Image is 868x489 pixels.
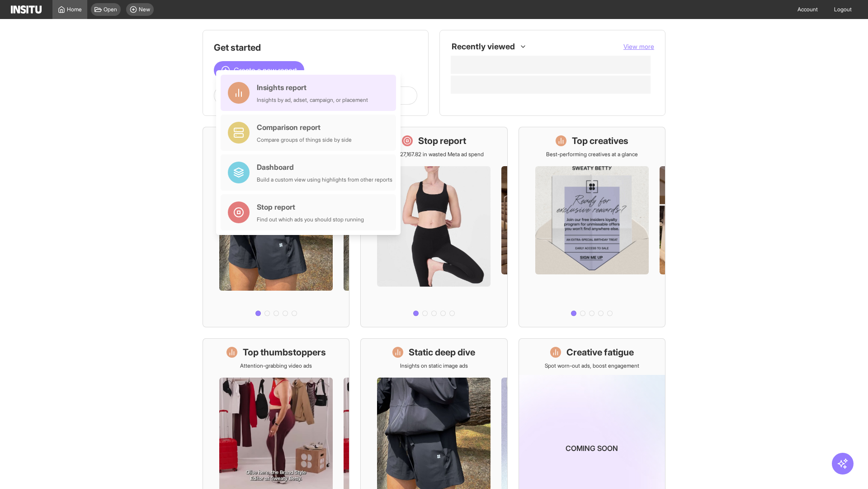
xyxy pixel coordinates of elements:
[418,134,466,147] h1: Stop report
[257,136,352,144] div: Compare groups of things side by side
[203,127,349,327] a: What's live nowSee all active ads instantly
[623,42,654,51] button: View more
[257,201,364,212] div: Stop report
[67,6,82,13] span: Home
[546,151,638,158] p: Best-performing creatives at a glance
[104,6,117,13] span: Open
[409,346,475,359] h1: Static deep dive
[243,346,326,359] h1: Top thumbstoppers
[360,127,507,327] a: Stop reportSave £27,167.82 in wasted Meta ad spend
[257,162,392,173] div: Dashboard
[214,41,417,54] h1: Get started
[400,362,468,369] p: Insights on static image ads
[257,96,368,104] div: Insights by ad, adset, campaign, or placement
[257,122,352,133] div: Comparison report
[384,151,484,158] p: Save £27,167.82 in wasted Meta ad spend
[623,43,654,50] span: View more
[11,5,42,14] img: Logo
[257,82,368,93] div: Insights report
[214,61,304,79] button: Create a new report
[234,65,297,76] span: Create a new report
[257,176,392,183] div: Build a custom view using highlights from other reports
[139,6,150,13] span: New
[572,134,628,147] h1: Top creatives
[240,362,312,369] p: Attention-grabbing video ads
[257,216,364,223] div: Find out which ads you should stop running
[519,127,665,327] a: Top creativesBest-performing creatives at a glance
